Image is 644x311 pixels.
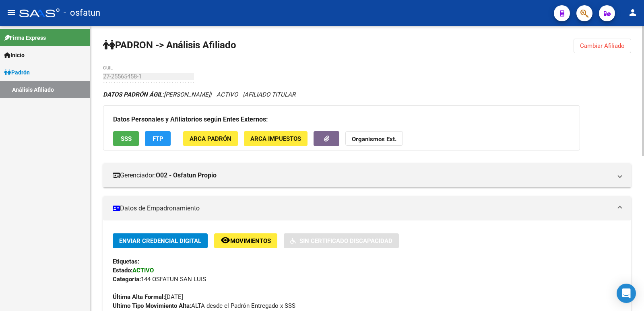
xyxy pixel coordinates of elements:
[352,136,396,143] strong: Organismos Ext.
[145,131,171,146] button: FTP
[299,237,392,245] span: Sin Certificado Discapacidad
[156,171,217,180] strong: O02 - Osfatun Propio
[244,91,295,98] span: AFILIADO TITULAR
[113,258,139,265] strong: Etiquetas:
[103,91,210,98] span: [PERSON_NAME]
[119,237,201,245] span: Enviar Credencial Digital
[113,293,183,301] span: [DATE]
[113,276,141,283] strong: Categoria:
[113,267,132,274] strong: Estado:
[113,131,139,146] button: SSS
[190,135,231,142] span: ARCA Padrón
[6,8,16,17] mat-icon: menu
[103,39,236,51] strong: PADRON -> Análisis Afiliado
[64,4,100,22] span: - osfatun
[103,91,164,98] strong: DATOS PADRÓN ÁGIL:
[113,204,612,213] mat-panel-title: Datos de Empadronamiento
[580,42,625,49] span: Cambiar Afiliado
[214,233,277,248] button: Movimientos
[221,235,230,245] mat-icon: remove_red_eye
[617,284,636,303] div: Open Intercom Messenger
[113,275,621,284] div: 144 OSFATUN SAN LUIS
[132,267,154,274] strong: ACTIVO
[113,293,165,301] strong: Última Alta Formal:
[113,302,295,309] span: ALTA desde el Padrón Entregado x SSS
[230,237,271,245] span: Movimientos
[113,302,191,309] strong: Ultimo Tipo Movimiento Alta:
[4,68,30,77] span: Padrón
[4,51,25,60] span: Inicio
[4,33,46,42] span: Firma Express
[244,131,308,146] button: ARCA Impuestos
[574,39,631,53] button: Cambiar Afiliado
[153,135,163,142] span: FTP
[345,131,403,146] button: Organismos Ext.
[113,171,612,180] mat-panel-title: Gerenciador:
[250,135,301,142] span: ARCA Impuestos
[183,131,238,146] button: ARCA Padrón
[113,114,570,125] h3: Datos Personales y Afiliatorios según Entes Externos:
[284,233,399,248] button: Sin Certificado Discapacidad
[628,8,638,17] mat-icon: person
[113,233,208,248] button: Enviar Credencial Digital
[103,196,631,220] mat-expansion-panel-header: Datos de Empadronamiento
[103,163,631,187] mat-expansion-panel-header: Gerenciador:O02 - Osfatun Propio
[121,135,132,142] span: SSS
[103,91,295,98] i: | ACTIVO |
